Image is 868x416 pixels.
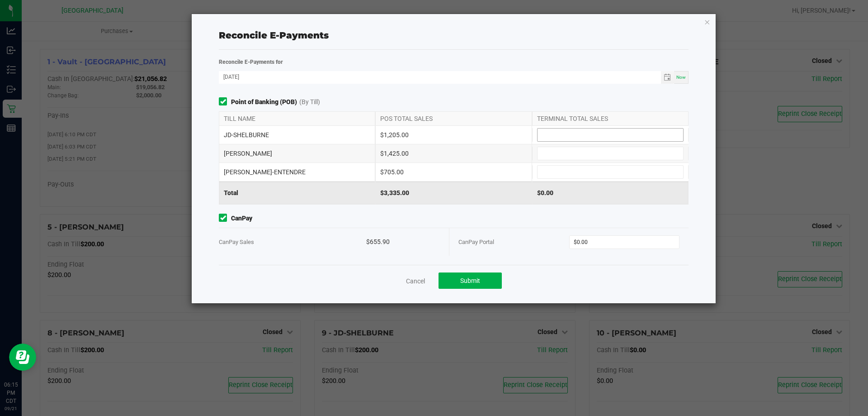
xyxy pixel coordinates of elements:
div: JD-SHELBURNE [219,126,375,144]
div: TERMINAL TOTAL SALES [532,112,689,125]
div: POS TOTAL SALES [375,112,532,125]
form-toggle: Include in reconciliation [219,97,231,107]
div: Reconcile E-Payments [219,29,689,42]
div: $1,205.00 [375,126,532,144]
iframe: Resource center [9,344,36,371]
span: (By Till) [299,97,320,107]
div: $705.00 [375,163,532,181]
div: $1,425.00 [375,144,532,163]
div: Total [219,182,375,204]
span: Now [676,75,686,80]
input: Date [219,71,661,82]
div: TILL NAME [219,112,375,125]
div: $0.00 [532,182,689,204]
strong: Point of Banking (POB) [231,97,297,107]
div: [PERSON_NAME] [219,144,375,163]
strong: Reconcile E-Payments for [219,59,283,65]
span: Toggle calendar [661,71,674,84]
span: CanPay Portal [458,239,494,245]
div: [PERSON_NAME]-ENTENDRE [219,163,375,181]
strong: CanPay [231,214,252,223]
span: Submit [460,277,480,284]
span: CanPay Sales [219,239,254,245]
div: $3,335.00 [375,182,532,204]
a: Cancel [406,277,425,286]
button: Submit [439,273,502,289]
form-toggle: Include in reconciliation [219,214,231,223]
div: $655.90 [366,228,440,256]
